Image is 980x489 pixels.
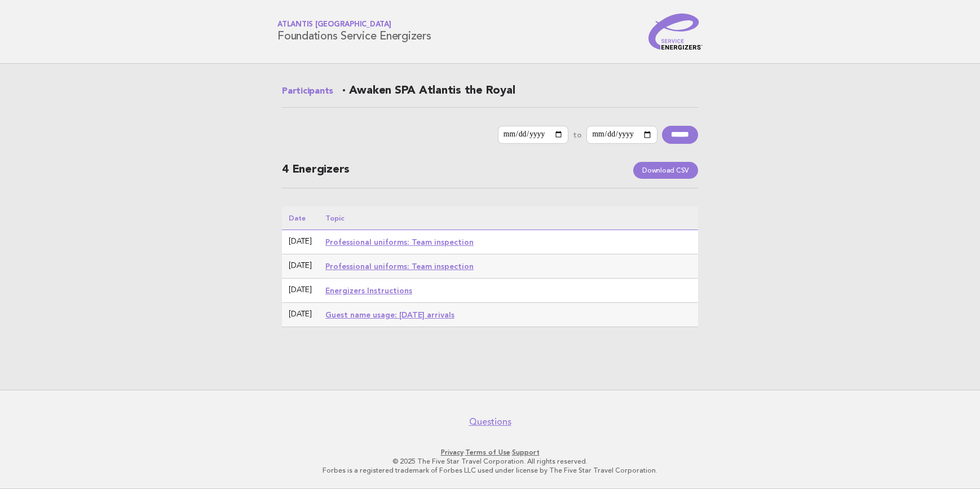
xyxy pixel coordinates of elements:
[633,162,698,179] a: Download CSV
[325,310,454,319] a: Guest name usage: [DATE] arrivals
[325,262,474,271] a: Professional uniforms: Team inspection
[145,466,835,475] p: Forbes is a registered trademark of Forbes LLC used under license by The Five Star Travel Corpora...
[325,237,474,246] a: Professional uniforms: Team inspection
[282,303,319,327] td: [DATE]
[465,448,510,456] a: Terms of Use
[277,21,431,42] h1: Foundations Service Energizers
[319,206,698,230] th: Topic
[648,14,703,50] img: Service Energizers
[573,130,582,140] label: to
[145,457,835,466] p: © 2025 The Five Star Travel Corporation. All rights reserved.
[325,286,412,295] a: Energizers Instructions
[277,21,431,29] span: Atlantis [GEOGRAPHIC_DATA]
[282,162,698,188] h2: 4 Energizers
[512,448,540,456] a: Support
[282,230,319,254] td: [DATE]
[282,254,319,279] td: [DATE]
[469,416,511,428] a: Questions
[282,206,319,230] th: Date
[282,85,333,98] a: Participants
[145,448,835,457] p: · ·
[441,448,463,456] a: Privacy
[282,279,319,303] td: [DATE]
[282,84,698,108] h2: · Awaken SPA Atlantis the Royal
